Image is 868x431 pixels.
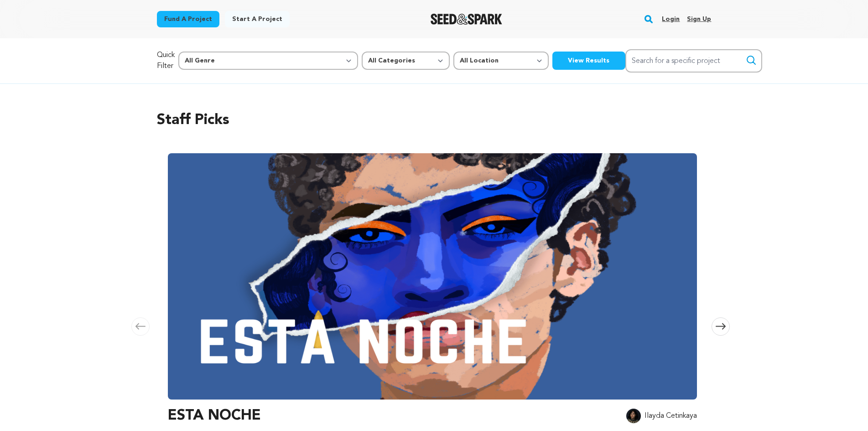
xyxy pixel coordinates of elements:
[552,52,625,70] button: View Results
[625,49,762,73] input: Search for a specific project
[687,12,711,26] a: Sign up
[662,12,680,26] a: Login
[626,409,641,423] img: 2560246e7f205256.jpg
[168,153,697,400] img: ESTA NOCHE image
[431,14,502,25] img: Seed&Spark Logo Dark Mode
[225,11,290,27] a: Start a project
[168,405,261,427] h3: ESTA NOCHE
[431,14,502,25] a: Seed&Spark Homepage
[645,410,697,421] p: Ilayda Cetinkaya
[157,11,219,27] a: Fund a project
[157,109,712,131] h2: Staff Picks
[157,50,175,72] p: Quick Filter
